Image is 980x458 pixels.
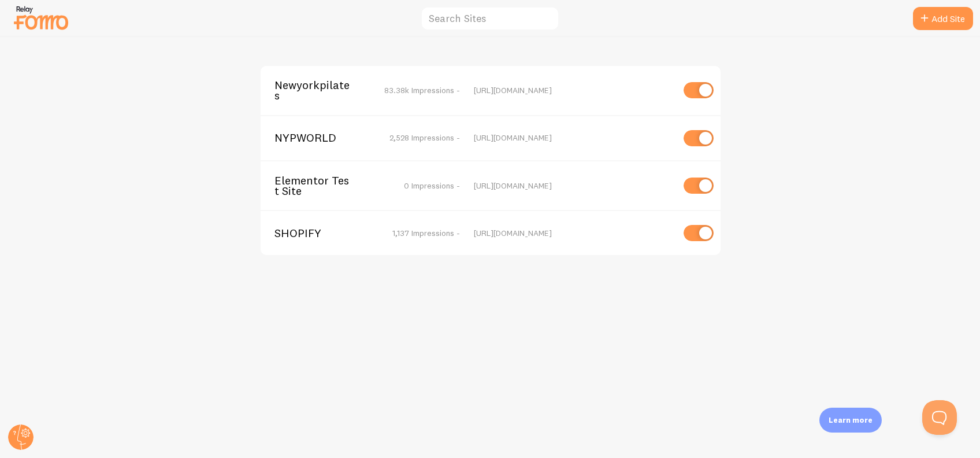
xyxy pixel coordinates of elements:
[389,132,460,143] span: 2,528 Impressions -
[474,85,673,95] div: [URL][DOMAIN_NAME]
[474,180,673,191] div: [URL][DOMAIN_NAME]
[274,228,367,238] span: SHOPIFY
[274,80,367,101] span: Newyorkpilates
[404,180,460,191] span: 0 Impressions -
[384,85,460,95] span: 83.38k Impressions -
[274,132,367,143] span: NYPWORLD
[474,228,673,238] div: [URL][DOMAIN_NAME]
[474,132,673,143] div: [URL][DOMAIN_NAME]
[392,228,460,238] span: 1,137 Impressions -
[829,415,873,426] p: Learn more
[819,408,882,433] div: Learn more
[922,400,957,435] iframe: Help Scout Beacon - Open
[274,175,367,197] span: Elementor Test Site
[12,3,70,32] img: fomo-relay-logo-orange.svg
